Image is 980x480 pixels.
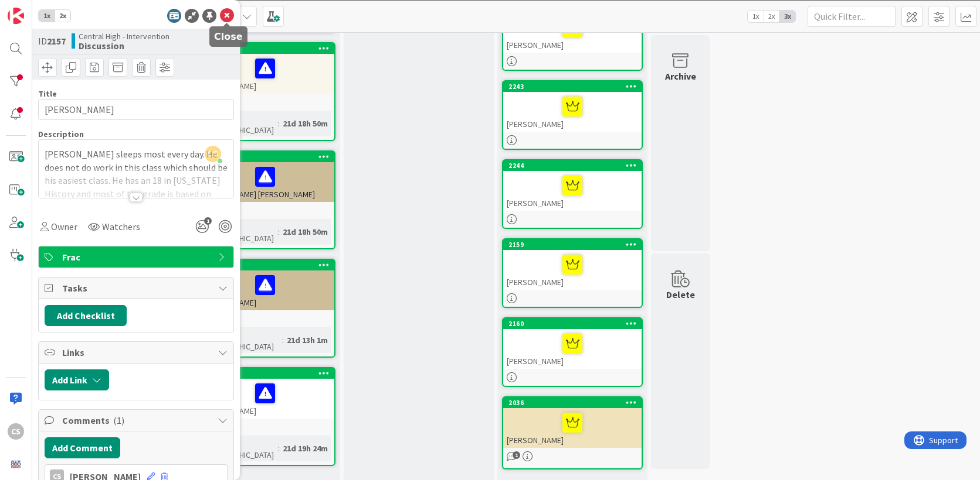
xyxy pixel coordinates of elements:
[25,2,53,16] span: Support
[62,413,212,427] span: Comments
[205,146,221,162] span: CS
[55,10,70,22] span: 2x
[196,260,334,270] div: 1997
[503,397,642,448] div: 2036[PERSON_NAME]
[503,171,642,211] div: [PERSON_NAME]
[199,327,282,353] div: Time in [GEOGRAPHIC_DATA]
[5,112,975,122] div: Delete
[280,117,331,130] div: 21d 18h 50m
[503,92,642,132] div: [PERSON_NAME]
[196,368,334,419] div: 1996[PERSON_NAME]
[102,220,140,234] span: Watchers
[503,318,642,329] div: 2160
[5,409,108,421] input: Search sources
[508,320,642,328] div: 2160
[196,54,334,94] div: [PERSON_NAME]
[503,250,642,290] div: [PERSON_NAME]
[503,408,642,448] div: [PERSON_NAME]
[196,152,334,202] div: 2005[PERSON_NAME] [PERSON_NAME]
[196,379,334,419] div: [PERSON_NAME]
[508,83,642,91] div: 2243
[5,388,975,398] div: JOURNAL
[196,270,334,310] div: [PERSON_NAME]
[196,368,334,379] div: 1996
[5,196,975,207] div: Newspaper
[5,15,108,28] input: Search outlines
[5,345,975,356] div: New source
[5,91,975,101] div: Rename
[5,5,245,15] div: Home
[196,260,334,310] div: 1997[PERSON_NAME]
[5,335,975,345] div: MOVE
[513,451,520,459] span: 1
[5,122,975,133] div: Rename Outline
[8,423,24,440] div: CS
[508,241,642,249] div: 2159
[508,162,642,170] div: 2244
[278,117,280,130] span: :
[665,69,696,83] div: Archive
[5,398,975,409] div: MORE
[5,282,975,293] div: SAVE AND GO HOME
[196,43,334,94] div: 2004[PERSON_NAME]
[503,81,642,132] div: 2243[PERSON_NAME]
[214,31,243,42] h5: Close
[5,228,975,238] div: TODO: put dlg title
[45,148,228,254] p: [PERSON_NAME] sleeps most every day. He does not do work in this class which should be his easies...
[503,397,642,408] div: 2036
[5,80,975,91] div: Sign out
[47,35,66,47] b: 2157
[204,217,212,225] span: 1
[503,13,642,53] div: [PERSON_NAME]
[5,70,975,80] div: Options
[62,281,212,295] span: Tasks
[51,220,77,234] span: Owner
[5,217,975,228] div: Visual Art
[8,456,24,472] img: avatar
[503,329,642,369] div: [PERSON_NAME]
[79,41,169,50] b: Discussion
[503,239,642,290] div: 2159[PERSON_NAME]
[5,293,975,303] div: DELETE
[45,305,127,326] button: Add Checklist
[8,8,24,24] img: Visit kanbanzone.com
[503,239,642,250] div: 2159
[5,49,975,59] div: Move To ...
[5,324,975,335] div: CANCEL
[503,81,642,92] div: 2243
[5,251,975,261] div: CANCEL
[5,28,975,38] div: Sort A > Z
[5,186,975,196] div: Magazine
[5,377,975,388] div: WEBSITE
[284,334,331,347] div: 21d 13h 1m
[201,261,334,269] div: 1997
[5,164,975,175] div: Search for Source
[196,152,334,162] div: 2005
[5,59,975,70] div: Delete
[196,162,334,202] div: [PERSON_NAME] [PERSON_NAME]
[282,334,284,347] span: :
[201,369,334,378] div: 1996
[62,345,212,359] span: Links
[39,10,55,22] span: 1x
[503,160,642,211] div: 2244[PERSON_NAME]
[113,414,124,426] span: ( 1 )
[79,32,169,41] span: Central High - Intervention
[5,143,975,154] div: Print
[38,99,234,120] input: type card name here...
[62,250,212,264] span: Frac
[45,437,120,458] button: Add Comment
[38,34,66,48] span: ID
[5,303,975,314] div: Move to ...
[196,43,334,54] div: 2004
[5,101,975,112] div: Move To ...
[278,225,280,238] span: :
[5,133,975,143] div: Download
[38,88,57,99] label: Title
[280,442,331,455] div: 21d 19h 24m
[45,369,109,390] button: Add Link
[38,129,84,139] span: Description
[666,287,695,301] div: Delete
[5,314,975,324] div: Home
[201,44,334,53] div: 2004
